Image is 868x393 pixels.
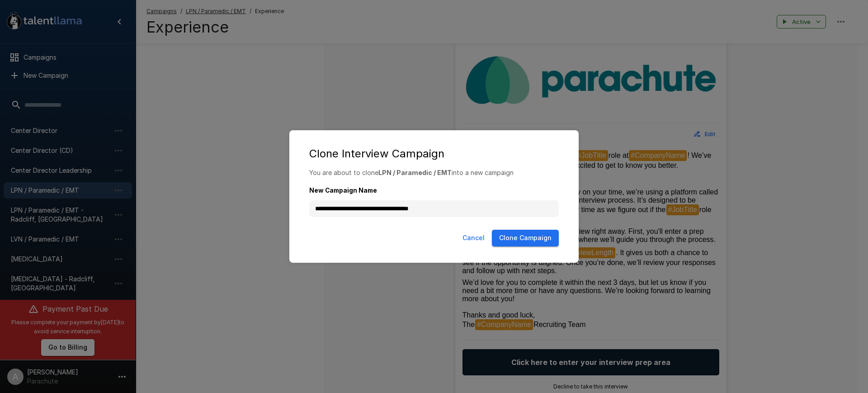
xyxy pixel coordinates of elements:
h2: Clone Interview Campaign [298,139,570,168]
label: New Campaign Name [309,186,559,195]
button: Cancel [459,230,488,246]
button: Clone Campaign [492,230,559,246]
b: LPN / Paramedic / EMT [378,169,452,176]
p: You are about to clone into a new campaign [309,168,559,177]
